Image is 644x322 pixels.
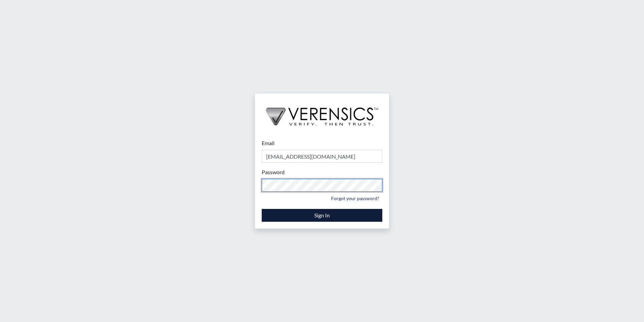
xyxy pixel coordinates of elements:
button: Sign In [262,209,382,222]
img: logo-wide-black.2aad4157.png [255,93,389,133]
input: Email [262,150,382,163]
a: Forgot your password? [328,193,382,204]
label: Email [262,139,275,147]
label: Password [262,168,285,176]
